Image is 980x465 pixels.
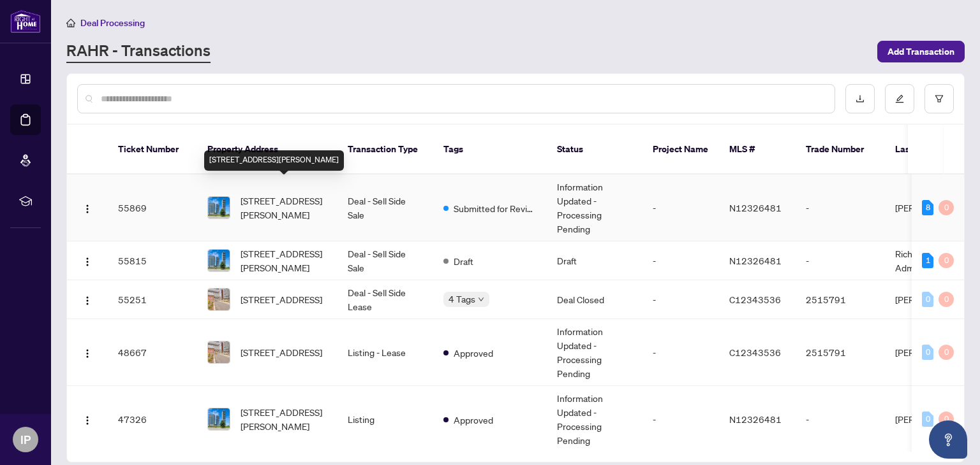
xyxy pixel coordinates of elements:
td: 47326 [108,386,197,453]
td: - [642,319,719,386]
th: Status [547,125,642,175]
button: Logo [77,342,98,362]
span: download [856,94,865,103]
div: 8 [922,200,933,215]
span: home [66,18,75,27]
td: Information Updated - Processing Pending [547,175,642,241]
td: Deal - Sell Side Lease [338,280,433,319]
span: [STREET_ADDRESS] [241,292,322,306]
button: Add Transaction [877,41,965,62]
td: Listing [338,386,433,453]
td: Information Updated - Processing Pending [547,319,642,386]
td: - [642,386,719,453]
td: Deal Closed [547,280,642,319]
button: Open asap [929,420,967,459]
span: N12326481 [729,255,782,266]
td: 2515791 [796,280,885,319]
td: Draft [547,241,642,280]
img: Logo [82,348,93,359]
th: Transaction Type [338,125,433,175]
td: - [796,386,885,453]
span: edit [895,94,904,103]
td: 2515791 [796,319,885,386]
div: 0 [939,292,954,307]
span: [STREET_ADDRESS] [241,345,322,359]
span: Deal Processing [80,17,145,29]
th: Property Address [197,125,338,175]
div: 0 [922,345,933,360]
td: 55815 [108,241,197,280]
img: thumbnail-img [208,289,230,310]
td: - [796,175,885,241]
td: 55251 [108,280,197,319]
th: Project Name [642,125,719,175]
td: Information Updated - Processing Pending [547,386,642,453]
td: - [796,241,885,280]
span: [STREET_ADDRESS][PERSON_NAME] [241,247,327,275]
img: thumbnail-img [208,197,230,218]
div: 0 [922,411,933,427]
img: Logo [82,204,93,214]
div: 0 [939,411,954,427]
img: thumbnail-img [208,250,230,271]
span: 4 Tags [449,292,475,306]
span: Add Transaction [887,41,954,62]
span: filter [935,94,944,103]
span: Submitted for Review [454,201,537,215]
span: down [478,296,484,303]
th: Ticket Number [108,125,197,175]
td: - [642,280,719,319]
button: Logo [77,289,98,310]
td: 55869 [108,175,197,241]
div: [STREET_ADDRESS][PERSON_NAME] [204,150,344,171]
td: Listing - Lease [338,319,433,386]
span: Draft [454,254,473,268]
button: Logo [77,250,98,271]
span: Approved [454,413,493,427]
img: Logo [82,415,93,426]
img: Logo [82,257,93,267]
button: Logo [77,197,98,218]
span: C12343536 [729,347,781,358]
span: IP [20,431,31,448]
div: 0 [922,292,933,307]
div: 0 [939,345,954,360]
span: [STREET_ADDRESS][PERSON_NAME] [241,405,327,433]
div: 1 [922,253,933,268]
button: filter [924,84,954,113]
button: Logo [77,409,98,429]
td: Deal - Sell Side Sale [338,175,433,241]
button: edit [885,84,914,113]
th: MLS # [719,125,796,175]
td: 48667 [108,319,197,386]
td: - [642,175,719,241]
a: RAHR - Transactions [66,40,211,63]
img: logo [10,10,41,33]
button: download [845,84,875,113]
span: N12326481 [729,413,782,425]
div: 0 [939,253,954,268]
span: [STREET_ADDRESS][PERSON_NAME] [241,194,327,222]
img: Logo [82,296,93,306]
th: Trade Number [796,125,885,175]
td: Deal - Sell Side Sale [338,241,433,280]
div: 0 [939,200,954,215]
span: Approved [454,346,493,360]
img: thumbnail-img [208,341,230,363]
td: - [642,241,719,280]
img: thumbnail-img [208,408,230,430]
span: N12326481 [729,202,782,213]
span: C12343536 [729,294,781,305]
th: Tags [433,125,547,175]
